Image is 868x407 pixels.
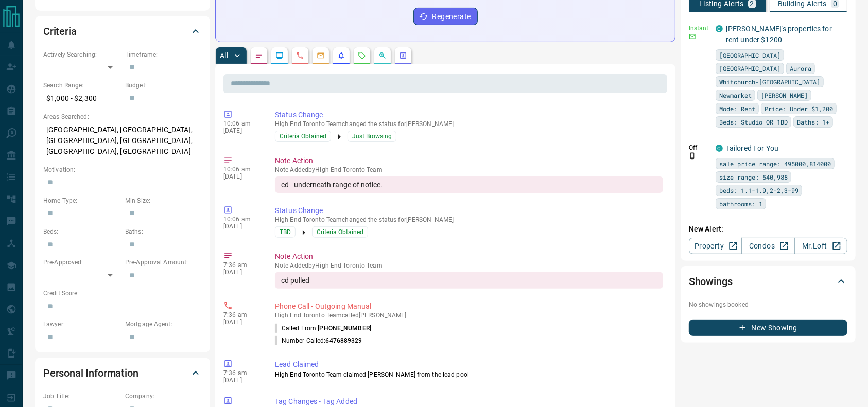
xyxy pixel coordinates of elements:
[43,196,120,205] p: Home Type:
[223,269,259,276] p: [DATE]
[275,262,663,269] p: Note Added by High End Toronto Team
[275,176,663,193] div: cd - underneath range of notice.
[318,325,371,332] span: [PHONE_NUMBER]
[378,51,387,60] svg: Opportunities
[326,337,362,344] span: 6476889329
[275,51,284,60] svg: Lead Browsing Activity
[719,63,780,74] span: [GEOGRAPHIC_DATA]
[223,127,259,134] p: [DATE]
[352,131,392,141] span: Just Browsing
[255,51,263,60] svg: Notes
[716,145,723,152] div: condos.ca
[726,144,778,152] a: Tailored For You
[719,103,755,114] span: Mode: Rent
[223,369,259,377] p: 7:36 am
[275,155,663,166] p: Note Action
[43,81,120,90] p: Search Range:
[275,120,663,128] p: High End Toronto Team changed the status for [PERSON_NAME]
[223,318,259,326] p: [DATE]
[719,158,831,169] span: sale price range: 495000,814000
[275,324,371,333] p: Called From:
[337,51,345,60] svg: Listing Alerts
[223,166,259,173] p: 10:06 am
[275,336,362,345] p: Number Called:
[275,370,663,379] p: High End Toronto Team claimed [PERSON_NAME] from the lead pool
[275,216,663,223] p: High End Toronto Team changed the status for [PERSON_NAME]
[741,238,794,254] a: Condos
[275,110,663,120] p: Status Change
[689,152,696,160] svg: Push Notification Only
[43,361,202,385] div: Personal Information
[275,205,663,216] p: Status Change
[125,392,202,401] p: Company:
[275,251,663,262] p: Note Action
[790,63,811,74] span: Aurora
[719,172,788,182] span: size range: 540,988
[689,24,709,33] p: Instant
[223,261,259,269] p: 7:36 am
[125,320,202,329] p: Mortgage Agent:
[223,120,259,127] p: 10:06 am
[43,289,202,298] p: Credit Score:
[719,90,752,100] span: Newmarket
[223,311,259,318] p: 7:36 am
[719,185,798,196] span: beds: 1.1-1.9,2-2,3-99
[223,216,259,223] p: 10:06 am
[275,166,663,173] p: Note Added by High End Toronto Team
[399,51,407,60] svg: Agent Actions
[689,33,696,40] svg: Email
[223,377,259,384] p: [DATE]
[719,77,820,87] span: Whitchurch-[GEOGRAPHIC_DATA]
[125,81,202,90] p: Budget:
[125,196,202,205] p: Min Size:
[413,8,478,25] button: Regenerate
[317,51,325,60] svg: Emails
[761,90,808,100] span: [PERSON_NAME]
[275,312,663,319] p: High End Toronto Team called [PERSON_NAME]
[43,19,202,44] div: Criteria
[280,227,291,237] span: TBD
[794,238,847,254] a: Mr.Loft
[719,199,762,209] span: bathrooms: 1
[275,301,663,312] p: Phone Call - Outgoing Manual
[125,227,202,236] p: Baths:
[43,90,120,107] p: $1,000 - $2,300
[689,320,847,336] button: New Showing
[43,258,120,267] p: Pre-Approved:
[125,258,202,267] p: Pre-Approval Amount:
[43,121,202,160] p: [GEOGRAPHIC_DATA], [GEOGRAPHIC_DATA], [GEOGRAPHIC_DATA], [GEOGRAPHIC_DATA], [GEOGRAPHIC_DATA], [G...
[765,103,833,114] span: Price: Under $1,200
[689,273,733,290] h2: Showings
[43,227,120,236] p: Beds:
[275,272,663,289] div: cd pulled
[358,51,366,60] svg: Requests
[726,25,832,44] a: [PERSON_NAME]'s properties for rent under $1200
[43,23,77,40] h2: Criteria
[317,227,363,237] span: Criteria Obtained
[689,300,847,309] p: No showings booked
[689,224,847,235] p: New Alert:
[223,223,259,230] p: [DATE]
[797,117,829,127] span: Baths: 1+
[280,131,326,141] span: Criteria Obtained
[43,112,202,121] p: Areas Searched:
[43,392,120,401] p: Job Title:
[296,51,304,60] svg: Calls
[716,25,723,32] div: condos.ca
[43,165,202,174] p: Motivation:
[719,50,780,60] span: [GEOGRAPHIC_DATA]
[689,143,709,152] p: Off
[719,117,788,127] span: Beds: Studio OR 1BD
[43,50,120,59] p: Actively Searching:
[43,320,120,329] p: Lawyer:
[275,359,663,370] p: Lead Claimed
[220,52,228,59] p: All
[125,50,202,59] p: Timeframe:
[223,173,259,180] p: [DATE]
[689,238,742,254] a: Property
[275,396,663,407] p: Tag Changes - Tag Added
[689,269,847,294] div: Showings
[43,365,138,381] h2: Personal Information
